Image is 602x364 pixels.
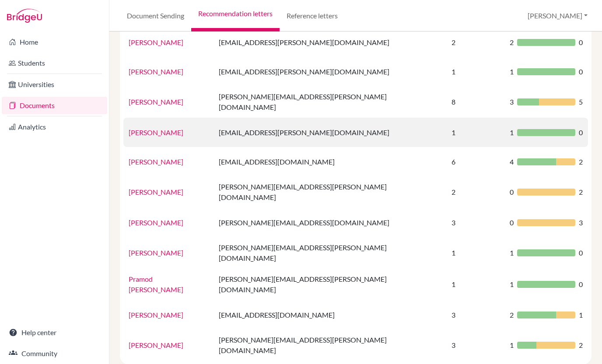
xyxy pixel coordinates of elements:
td: 2 [446,176,504,208]
td: [EMAIL_ADDRESS][PERSON_NAME][DOMAIN_NAME] [213,57,446,86]
td: [EMAIL_ADDRESS][DOMAIN_NAME] [213,300,446,329]
span: 2 [510,37,514,48]
a: Documents [2,97,107,114]
td: 1 [446,269,504,300]
button: [PERSON_NAME] [524,7,591,24]
a: Community [2,345,107,362]
td: [PERSON_NAME][EMAIL_ADDRESS][DOMAIN_NAME] [213,208,446,237]
span: 0 [579,127,583,138]
td: [PERSON_NAME][EMAIL_ADDRESS][PERSON_NAME][DOMAIN_NAME] [213,237,446,269]
span: 1 [510,279,514,290]
a: [PERSON_NAME] [129,311,183,319]
a: Analytics [2,118,107,136]
span: 2 [510,310,514,320]
a: [PERSON_NAME] [129,128,183,136]
td: 1 [446,57,504,86]
a: [PERSON_NAME] [129,218,183,227]
td: 2 [446,28,504,57]
span: 0 [579,37,583,48]
td: [EMAIL_ADDRESS][PERSON_NAME][DOMAIN_NAME] [213,28,446,57]
span: 5 [579,97,583,107]
span: 1 [510,340,514,350]
span: 2 [579,187,583,197]
span: 2 [579,157,583,167]
span: 2 [579,340,583,350]
a: [PERSON_NAME] [129,341,183,349]
td: 1 [446,237,504,269]
a: Help center [2,324,107,341]
span: 0 [510,187,514,197]
td: [EMAIL_ADDRESS][DOMAIN_NAME] [213,147,446,176]
td: [PERSON_NAME][EMAIL_ADDRESS][PERSON_NAME][DOMAIN_NAME] [213,176,446,208]
span: 0 [510,217,514,228]
a: [PERSON_NAME] [129,38,183,46]
span: 0 [579,279,583,290]
span: 0 [579,66,583,77]
span: 3 [510,97,514,107]
td: 8 [446,86,504,118]
a: Pramod [PERSON_NAME] [129,275,183,294]
td: [PERSON_NAME][EMAIL_ADDRESS][PERSON_NAME][DOMAIN_NAME] [213,269,446,300]
a: [PERSON_NAME] [129,188,183,196]
span: 0 [579,248,583,258]
a: [PERSON_NAME] [129,157,183,166]
a: Home [2,33,107,51]
td: [PERSON_NAME][EMAIL_ADDRESS][PERSON_NAME][DOMAIN_NAME] [213,86,446,118]
span: 1 [579,310,583,320]
span: 1 [510,127,514,138]
a: Universities [2,76,107,93]
a: [PERSON_NAME] [129,67,183,76]
td: 1 [446,118,504,147]
td: 3 [446,329,504,361]
td: [PERSON_NAME][EMAIL_ADDRESS][PERSON_NAME][DOMAIN_NAME] [213,329,446,361]
span: 1 [510,66,514,77]
td: 3 [446,300,504,329]
a: Students [2,54,107,72]
span: 1 [510,248,514,258]
img: Bridge-U [7,9,42,23]
a: [PERSON_NAME] [129,248,183,257]
span: 4 [510,157,514,167]
td: [EMAIL_ADDRESS][PERSON_NAME][DOMAIN_NAME] [213,118,446,147]
span: 3 [579,217,583,228]
td: 6 [446,147,504,176]
td: 3 [446,208,504,237]
a: [PERSON_NAME] [129,98,183,106]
